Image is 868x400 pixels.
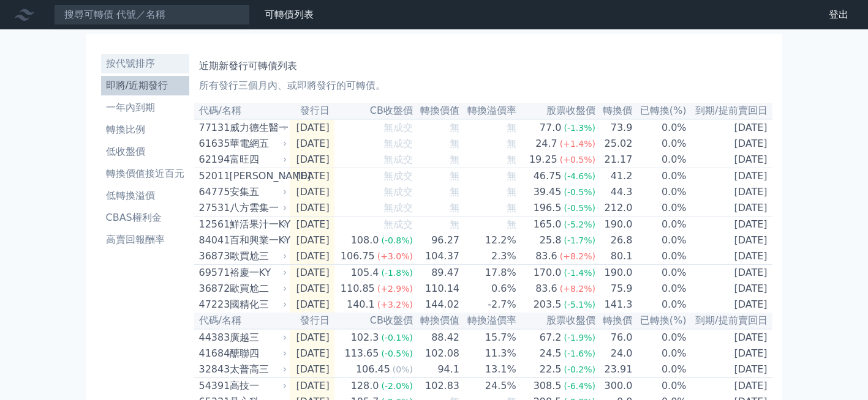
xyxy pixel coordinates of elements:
span: (-1.4%) [564,268,595,278]
div: 83.6 [533,249,560,264]
td: [DATE] [290,200,334,217]
td: 0.0% [633,265,687,281]
div: 富旺四 [230,152,285,167]
td: 102.83 [413,378,460,394]
div: 113.65 [342,346,381,361]
td: [DATE] [687,217,772,233]
span: (+1.4%) [560,139,595,149]
span: 無 [450,138,459,149]
td: 88.42 [413,329,460,346]
a: 低收盤價 [101,142,189,161]
td: [DATE] [687,248,772,265]
span: (-1.8%) [381,268,413,278]
div: 36873 [199,249,227,264]
td: 13.1% [460,361,517,378]
div: 19.25 [527,152,560,167]
span: 無 [507,170,516,182]
div: 106.45 [353,362,393,377]
th: 轉換溢價率 [460,313,517,329]
span: (+3.0%) [377,251,413,261]
div: 62194 [199,152,227,167]
div: 47223 [199,297,227,312]
div: 27531 [199,201,227,215]
td: 75.9 [596,281,633,297]
td: [DATE] [687,184,772,200]
span: (-0.1%) [381,333,413,343]
td: 190.0 [596,265,633,281]
th: CB收盤價 [334,103,413,119]
td: 0.0% [633,168,687,185]
div: 64775 [199,185,227,199]
th: 轉換價 [596,313,633,329]
div: 83.6 [533,281,560,296]
a: 即將/近期發行 [101,76,189,95]
td: 21.17 [596,152,633,168]
span: 無 [450,186,459,198]
td: 0.0% [633,136,687,152]
td: 96.27 [413,232,460,248]
span: (+2.9%) [377,284,413,294]
div: 108.0 [349,233,382,248]
th: 轉換價值 [413,103,460,119]
span: 無 [450,202,459,213]
th: 代碼/名稱 [194,313,290,329]
div: 77131 [199,120,227,135]
td: 23.91 [596,361,633,378]
td: [DATE] [290,184,334,200]
div: 鮮活果汁一KY [230,217,285,232]
td: 94.1 [413,361,460,378]
span: 無 [450,122,459,133]
div: 170.0 [531,265,564,280]
span: (+8.2%) [560,284,595,294]
span: 無 [507,122,516,133]
td: 73.9 [596,119,633,136]
a: CBAS權利金 [101,208,189,228]
span: (+0.5%) [560,155,595,165]
div: 106.75 [338,249,377,264]
span: 無 [507,218,516,230]
span: (+8.2%) [560,251,595,261]
td: 0.6% [460,281,517,297]
span: (-1.3%) [564,123,595,133]
div: 39.45 [531,185,564,199]
td: 24.5% [460,378,517,394]
span: 無成交 [383,218,413,230]
div: 77.0 [537,120,564,135]
th: 股票收盤價 [517,313,596,329]
span: 無 [507,154,516,165]
div: 裕慶一KY [230,265,285,280]
td: [DATE] [687,265,772,281]
div: 廣越三 [230,330,285,345]
span: 無成交 [383,170,413,182]
div: 高技一 [230,379,285,393]
a: 轉換價值接近百元 [101,164,189,183]
div: 128.0 [349,379,382,393]
td: [DATE] [687,152,772,168]
td: [DATE] [290,281,334,297]
td: 141.3 [596,297,633,313]
div: 203.5 [531,297,564,312]
td: 0.0% [633,217,687,233]
td: 0.0% [633,152,687,168]
span: (-0.8%) [381,235,413,245]
div: 25.8 [537,233,564,248]
div: 國精化三 [230,297,285,312]
div: 八方雲集一 [230,201,285,215]
span: 無成交 [383,122,413,133]
td: 0.0% [633,119,687,136]
li: CBAS權利金 [101,210,189,225]
span: (-1.7%) [564,235,595,245]
td: 0.0% [633,248,687,265]
th: 轉換溢價率 [460,103,517,119]
td: [DATE] [290,119,334,136]
td: [DATE] [687,168,772,185]
th: 轉換價 [596,103,633,119]
td: [DATE] [687,281,772,297]
td: 190.0 [596,217,633,233]
th: 發行日 [290,313,334,329]
td: 76.0 [596,329,633,346]
div: 22.5 [537,362,564,377]
li: 低轉換溢價 [101,188,189,203]
div: 32843 [199,362,227,377]
li: 按代號排序 [101,56,189,71]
